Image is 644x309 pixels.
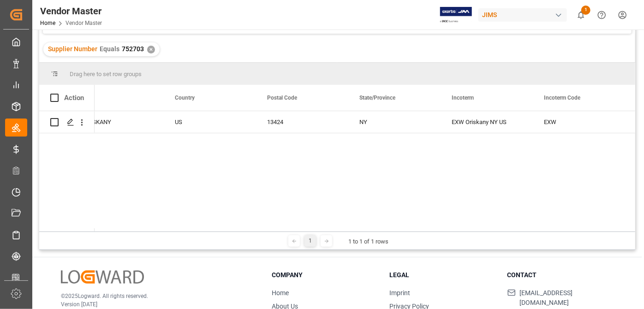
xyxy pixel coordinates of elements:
[61,292,249,300] p: © 2025 Logward. All rights reserved.
[175,95,195,101] span: Country
[591,5,612,25] button: Help Center
[40,4,102,18] div: Vendor Master
[64,94,84,102] div: Action
[175,112,245,133] div: US
[72,111,164,133] div: ORISKANY
[571,5,591,25] button: show 1 new notifications
[390,289,411,297] a: Imprint
[544,95,580,101] span: Incoterm Code
[519,288,614,308] span: [EMAIL_ADDRESS][DOMAIN_NAME]
[390,270,496,280] h3: Legal
[61,300,249,309] p: Version [DATE]
[478,8,567,22] div: JIMS
[348,237,388,246] div: 1 to 1 of 1 rows
[359,95,395,101] span: State/Province
[122,45,144,53] span: 752703
[304,235,316,247] div: 1
[272,289,289,297] a: Home
[48,45,97,53] span: Supplier Number
[348,111,441,133] div: NY
[267,95,297,101] span: Postal Code
[70,71,142,77] span: Drag here to set row groups
[272,270,378,280] h3: Company
[581,6,590,15] span: 1
[100,45,119,53] span: Equals
[533,111,625,133] div: EXW
[440,7,472,23] img: Exertis%20JAM%20-%20Email%20Logo.jpg_1722504956.jpg
[478,6,571,24] button: JIMS
[256,111,348,133] div: 13424
[452,95,474,101] span: Incoterm
[507,270,614,280] h3: Contact
[147,46,155,53] div: ✕
[441,111,533,133] div: EXW Oriskany NY US
[39,111,95,133] div: Press SPACE to select this row.
[40,20,55,26] a: Home
[61,270,144,284] img: Logward Logo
